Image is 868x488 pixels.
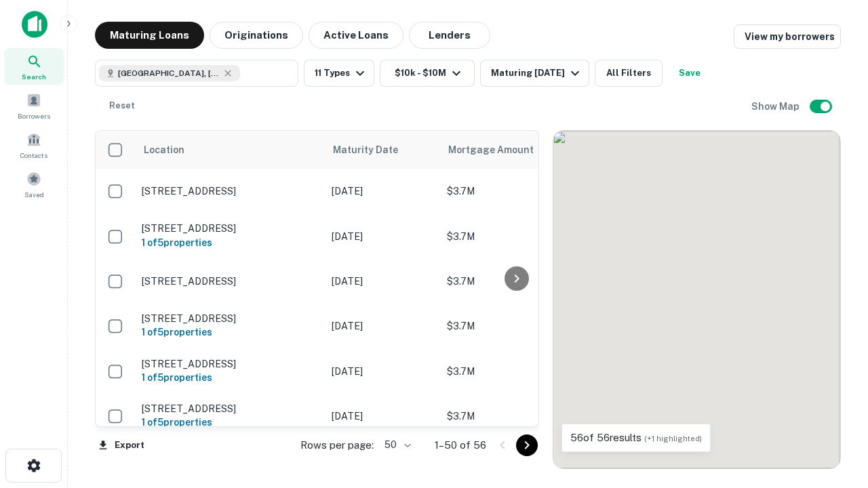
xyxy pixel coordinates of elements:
span: Mortgage Amount [448,142,551,158]
p: [DATE] [332,319,433,333]
h6: Show Map [751,99,802,114]
p: [STREET_ADDRESS] [142,403,318,415]
span: (+1 highlighted) [644,434,702,443]
h6: 1 of 5 properties [142,235,318,250]
h6: 1 of 5 properties [142,325,318,340]
a: Search [4,48,64,85]
div: 0 0 [553,131,840,468]
th: Mortgage Amount [440,131,589,169]
div: 50 [379,435,413,455]
h6: 1 of 5 properties [142,415,318,430]
p: $3.7M [447,274,583,289]
th: Location [135,131,325,169]
p: Rows per page: [300,437,374,453]
p: [DATE] [332,184,433,199]
p: $3.7M [447,184,583,199]
p: $3.7M [447,364,583,379]
p: [STREET_ADDRESS] [142,312,318,325]
div: Maturing [DATE] [491,65,583,81]
button: All Filters [595,60,663,87]
button: Originations [210,22,303,49]
p: $3.7M [447,409,583,424]
p: [STREET_ADDRESS] [142,185,318,197]
p: 1–50 of 56 [435,437,486,453]
p: 56 of 56 results [570,430,702,446]
a: View my borrowers [734,24,841,49]
p: [DATE] [332,409,433,424]
button: Maturing [DATE] [480,60,589,87]
button: Active Loans [309,22,403,49]
p: [DATE] [332,364,433,379]
span: Borrowers [18,110,50,121]
h6: 1 of 5 properties [142,370,318,385]
p: [STREET_ADDRESS] [142,275,318,287]
th: Maturity Date [325,131,440,169]
button: Reset [100,92,144,119]
button: Maturing Loans [95,22,204,49]
p: [DATE] [332,274,433,289]
a: Contacts [4,127,64,163]
img: capitalize-icon.png [22,11,47,38]
button: Lenders [409,22,490,49]
span: [GEOGRAPHIC_DATA], [GEOGRAPHIC_DATA] [118,67,220,79]
a: Saved [4,166,64,203]
span: Contacts [20,150,47,161]
p: $3.7M [447,229,583,244]
button: Go to next page [516,434,538,456]
a: Borrowers [4,87,64,124]
span: Maturity Date [333,142,416,158]
p: [STREET_ADDRESS] [142,358,318,370]
button: $10k - $10M [380,60,475,87]
p: [STREET_ADDRESS] [142,222,318,235]
p: $3.7M [447,319,583,333]
span: Search [22,71,46,82]
span: Location [143,142,184,158]
p: [DATE] [332,229,433,244]
span: Saved [24,189,44,200]
button: Save your search to get updates of matches that match your search criteria. [668,60,711,87]
iframe: Chat Widget [800,380,868,445]
button: Export [95,435,148,455]
button: 11 Types [304,60,374,87]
